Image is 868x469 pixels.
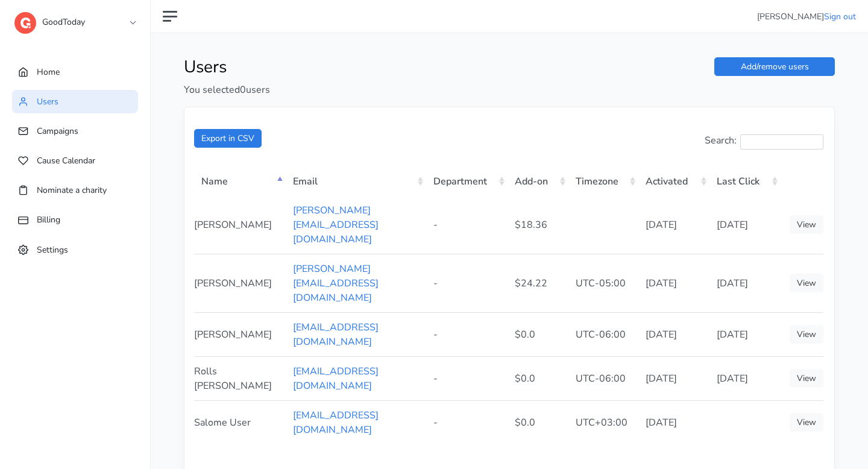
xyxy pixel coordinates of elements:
[426,312,508,356] td: -
[12,90,138,113] a: Users
[508,400,568,444] td: $0.0
[12,178,138,202] a: Nominate a charity
[508,165,568,196] th: Add-on: activate to sort column ascending
[14,8,135,30] a: GoodToday
[790,413,823,432] a: View
[638,400,709,444] td: [DATE]
[194,196,286,254] td: [PERSON_NAME]
[12,149,138,172] a: Cause Calendar
[709,254,781,312] td: [DATE]
[740,134,823,150] input: Search:
[12,119,138,143] a: Campaigns
[194,254,286,312] td: [PERSON_NAME]
[194,312,286,356] td: [PERSON_NAME]
[37,125,78,137] span: Campaigns
[568,254,638,312] td: UTC-05:00
[184,83,500,97] p: You selected users
[37,184,107,196] span: Nominate a charity
[568,356,638,400] td: UTC-06:00
[568,165,638,196] th: Timezone: activate to sort column ascending
[757,10,856,23] li: [PERSON_NAME]
[508,356,568,400] td: $0.0
[568,312,638,356] td: UTC-06:00
[426,356,508,400] td: -
[508,254,568,312] td: $24.22
[790,369,823,388] a: View
[709,165,781,196] th: Last Click: activate to sort column ascending
[705,133,823,150] label: Search:
[12,208,138,231] a: Billing
[790,274,823,292] a: View
[194,356,286,400] td: Rolls [PERSON_NAME]
[286,165,426,196] th: Email: activate to sort column ascending
[638,196,709,254] td: [DATE]
[638,356,709,400] td: [DATE]
[14,12,36,34] img: logo-dashboard-4662da770dd4bea1a8774357aa970c5cb092b4650ab114813ae74da458e76571.svg
[426,196,508,254] td: -
[426,254,508,312] td: -
[293,204,379,246] a: [PERSON_NAME][EMAIL_ADDRESS][DOMAIN_NAME]
[709,356,781,400] td: [DATE]
[293,409,379,436] a: [EMAIL_ADDRESS][DOMAIN_NAME]
[508,196,568,254] td: $18.36
[37,155,95,166] span: Cause Calendar
[293,321,379,348] a: [EMAIL_ADDRESS][DOMAIN_NAME]
[714,57,835,76] a: Add/remove users
[638,254,709,312] td: [DATE]
[184,57,500,78] h1: Users
[194,165,286,196] th: Name: activate to sort column descending
[201,133,254,144] span: Export in CSV
[638,165,709,196] th: Activated: activate to sort column ascending
[709,312,781,356] td: [DATE]
[194,400,286,444] td: Salome User
[790,325,823,344] a: View
[37,96,58,107] span: Users
[293,365,379,392] a: [EMAIL_ADDRESS][DOMAIN_NAME]
[240,83,246,96] span: 0
[824,11,856,22] a: Sign out
[194,129,262,148] button: Export in CSV
[37,66,60,78] span: Home
[508,312,568,356] td: $0.0
[12,238,138,262] a: Settings
[790,215,823,234] a: View
[638,312,709,356] td: [DATE]
[293,262,379,304] a: [PERSON_NAME][EMAIL_ADDRESS][DOMAIN_NAME]
[709,196,781,254] td: [DATE]
[426,165,508,196] th: Department: activate to sort column ascending
[37,214,60,225] span: Billing
[426,400,508,444] td: -
[568,400,638,444] td: UTC+03:00
[37,244,68,255] span: Settings
[12,60,138,84] a: Home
